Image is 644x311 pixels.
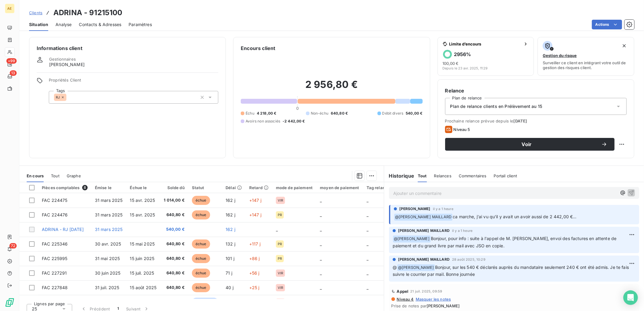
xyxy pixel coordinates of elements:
div: Délai [226,185,242,190]
span: PR [278,242,282,246]
span: 15 juin 2025 [130,256,155,261]
span: _ [367,270,368,276]
span: 4 218,00 € [257,111,277,116]
div: AE [5,4,15,13]
div: Statut [192,185,218,190]
span: FAC 225995 [42,256,68,261]
div: Pièces comptables [42,185,88,190]
span: 15 août 2025 [130,285,157,290]
span: +147 j [249,198,261,203]
span: _ [367,198,368,203]
span: 640,80 € [164,256,185,262]
span: Plan de relance clients en Prélèvement au 15 [450,103,542,109]
span: 31 mai 2025 [95,256,120,261]
span: 30 avr. 2025 [95,241,121,246]
span: 8 [82,185,88,190]
input: Ajouter une valeur [66,95,71,100]
h2: 2 956,80 € [241,79,422,97]
span: 640,80 € [164,285,185,291]
span: [PERSON_NAME] [399,206,431,212]
span: @ [PERSON_NAME] [393,236,431,242]
span: Non-échu [311,111,328,116]
span: Débit divers [382,111,404,116]
span: _ [276,227,278,232]
h6: 2956 % [454,51,471,57]
span: 40 j [226,285,233,290]
span: 162 j [226,227,235,232]
span: FAC 227291 [42,270,67,276]
span: Graphe [67,173,81,178]
span: 1 014,00 € [164,197,185,203]
span: _ [367,212,368,217]
button: Voir [445,138,615,151]
span: +56 j [249,270,260,276]
span: Niveau 4 [396,297,414,302]
span: Avoirs non associés [246,119,280,124]
span: 72 [9,243,17,249]
span: _ [367,285,368,290]
span: ca marche, j'ai vu qu'il y avait un avoir aussi de 2 442,00 €... [453,214,577,219]
span: _ [320,212,322,217]
span: 0 [296,106,299,111]
span: il y a 1 heure [433,207,453,211]
span: Limite d’encours [449,42,521,46]
span: @ [PERSON_NAME] [397,264,435,271]
span: 15 juil. 2025 [130,270,154,276]
span: échue [192,269,210,278]
div: Émise le [95,185,123,190]
span: VIR [278,286,283,289]
span: Situation [29,22,48,28]
span: 71 j [226,270,232,276]
span: 640,80 € [331,111,348,116]
span: 31 mars 2025 [95,212,123,217]
span: _ [320,285,322,290]
span: PR [278,213,282,217]
h6: Encours client [241,45,275,52]
button: Gestion du risqueSurveiller ce client en intégrant votre outil de gestion des risques client. [538,37,634,76]
span: 15 avr. 2025 [130,198,155,203]
span: échue [192,254,210,263]
span: FAC 225346 [42,241,68,246]
span: Voir [452,142,601,147]
span: Relances [434,173,451,178]
span: 162 j [226,212,235,217]
span: 15 avr. 2025 [130,212,155,217]
button: Limite d’encours2956%100,00 €Depuis le 23 avr. 2025, 11:29 [438,37,534,76]
span: 31 mars 2025 [95,198,123,203]
span: 100,00 € [443,61,459,66]
span: 101 j [226,256,234,261]
span: non-échue [192,298,218,307]
a: Clients [29,10,42,16]
span: [DATE] [514,119,527,123]
span: échue [192,210,210,219]
span: 640,80 € [164,212,185,218]
span: Gestionnaires [49,57,76,62]
span: Analyse [55,22,72,28]
span: +117 j [249,241,260,246]
div: Open Intercom Messenger [623,290,638,305]
span: _ [320,241,322,246]
span: +99 [6,58,17,64]
span: Appel [397,289,409,294]
button: Actions [592,20,622,29]
span: +147 j [249,212,261,217]
span: RJ [56,95,60,99]
img: Logo LeanPay [5,298,15,307]
span: Tout [418,173,427,178]
span: Surveiller ce client en intégrant votre outil de gestion des risques client. [543,60,629,70]
span: Paramètres [129,22,152,28]
span: FAC 227848 [42,285,68,290]
span: il y a 1 heure [452,229,472,232]
span: Tout [51,173,59,178]
div: Tag relance [367,185,397,190]
span: Bonjour, sur les 540 € déclarés auprès du mandataire seulement 240 € ont été admis. Je te fais su... [393,265,630,277]
span: 162 j [226,198,235,203]
span: VIR [278,199,283,202]
span: FAC 224476 [42,212,68,217]
span: [PERSON_NAME] [49,62,85,68]
div: Échue le [130,185,157,190]
span: 31 juil. 2025 [95,285,119,290]
span: _ [320,198,322,203]
h6: Historique [384,172,414,179]
span: Portail client [494,173,517,178]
